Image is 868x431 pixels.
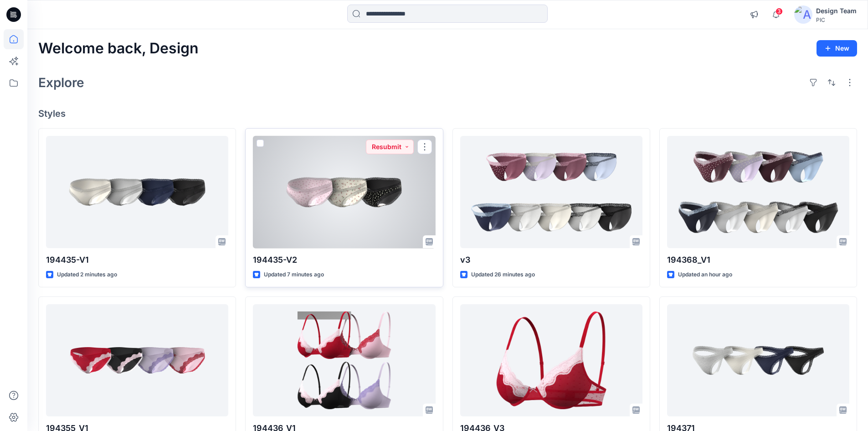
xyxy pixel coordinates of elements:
a: 194355_V1 [46,304,228,417]
a: 194435-V2 [253,136,435,249]
p: Updated 2 minutes ago [57,270,117,280]
div: PIC [816,16,857,23]
p: Updated an hour ago [678,270,732,280]
img: avatar [794,5,812,24]
h2: Explore [38,75,84,90]
p: 194435-V2 [253,254,435,266]
a: v3 [460,136,642,249]
p: 194368_V1 [667,254,849,266]
p: 194435-V1 [46,254,228,266]
a: 194435-V1 [46,136,228,249]
a: 194371 [667,304,849,417]
p: Updated 7 minutes ago [264,270,324,280]
a: 194436_V3 [460,304,642,417]
p: Updated 26 minutes ago [471,270,535,280]
a: 194436_V1 [253,304,435,417]
p: v3 [460,254,642,266]
h4: Styles [38,108,857,119]
h2: Welcome back, Design [38,40,199,57]
button: New [817,40,857,57]
div: Design Team [816,5,857,16]
span: 3 [776,8,783,15]
a: 194368_V1 [667,136,849,249]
